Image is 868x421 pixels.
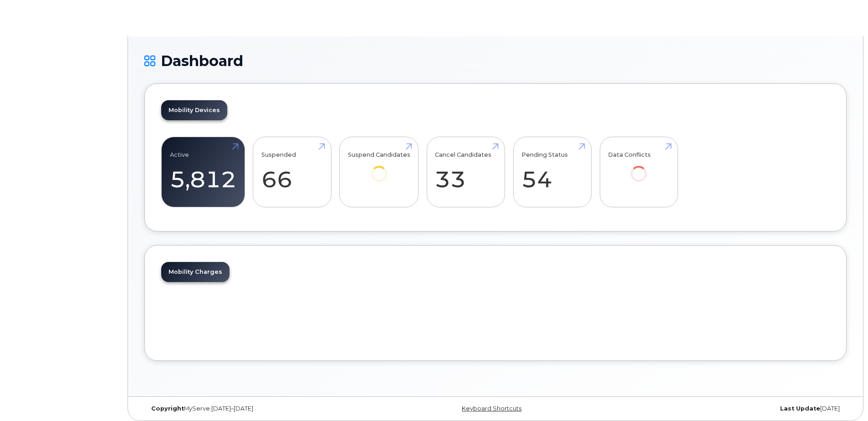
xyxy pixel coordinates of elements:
h1: Dashboard [144,53,847,69]
div: [DATE] [613,405,847,412]
a: Suspended 66 [261,142,323,202]
strong: Copyright [151,405,184,412]
a: Data Conflicts [608,142,669,195]
div: MyServe [DATE]–[DATE] [144,405,378,412]
strong: Last Update [780,405,820,412]
a: Mobility Charges [161,262,230,282]
a: Pending Status 54 [521,142,583,202]
a: Cancel Candidates 33 [435,142,496,202]
a: Active 5,812 [170,142,236,202]
a: Mobility Devices [161,100,227,120]
a: Keyboard Shortcuts [462,405,521,412]
a: Suspend Candidates [348,142,410,195]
